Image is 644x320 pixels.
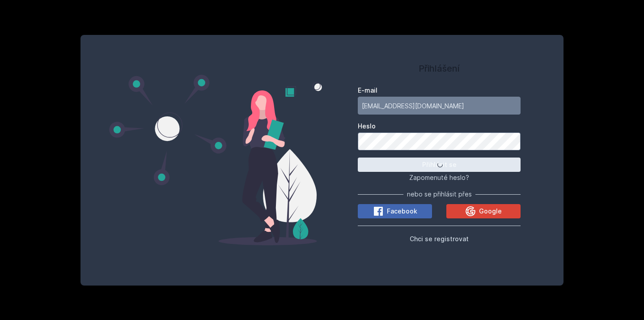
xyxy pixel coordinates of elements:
[358,62,521,75] h1: Přihlášení
[358,97,521,115] input: Tvoje e-mailová adresa
[479,207,502,216] span: Google
[410,235,469,243] span: Chci se registrovat
[358,204,432,218] button: Facebook
[407,190,472,199] span: nebo se přihlásit přes
[409,174,469,181] span: Zapomenuté heslo?
[387,207,417,216] span: Facebook
[358,122,521,131] label: Heslo
[410,233,469,244] button: Chci se registrovat
[446,204,521,218] button: Google
[358,158,521,172] button: Přihlásit se
[358,86,521,95] label: E-mail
